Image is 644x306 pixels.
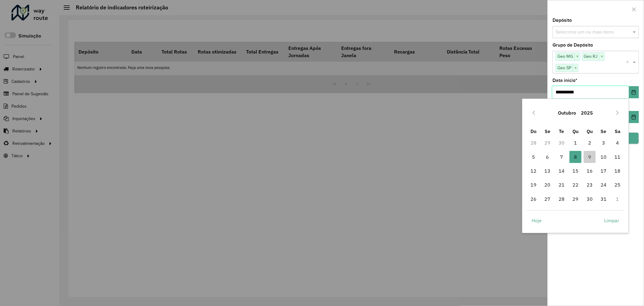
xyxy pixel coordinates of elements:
td: 14 [555,164,569,178]
td: 25 [610,178,624,192]
td: 1 [569,136,582,150]
span: 5 [527,151,540,163]
span: Limpar [604,217,620,224]
td: 16 [583,164,597,178]
td: 15 [569,164,582,178]
span: 24 [598,179,610,191]
td: 10 [597,150,610,164]
span: Geo SP [556,64,573,71]
td: 1 [610,192,624,206]
span: Do [530,128,537,134]
button: Hoje [527,214,547,226]
span: 26 [527,193,540,205]
span: 8 [569,151,582,163]
span: × [575,53,580,60]
span: 30 [584,193,596,205]
td: 13 [541,164,555,178]
button: Limpar [599,214,625,226]
span: 14 [556,165,568,177]
td: 30 [583,192,597,206]
span: Se [545,128,550,134]
span: Sa [615,128,620,134]
td: 3 [597,136,610,150]
span: Hoje [532,217,542,224]
span: 6 [542,151,554,163]
button: Previous Month [529,108,539,118]
td: 18 [610,164,624,178]
span: Geo RJ [582,53,599,60]
span: 3 [598,137,610,149]
td: 27 [541,192,555,206]
span: 21 [556,179,568,191]
td: 19 [527,178,540,192]
button: Choose Date [629,111,639,123]
span: 17 [598,165,610,177]
td: 30 [555,136,569,150]
span: 9 [584,151,596,163]
td: 22 [569,178,582,192]
span: Qu [587,128,593,134]
span: Clear all [626,59,631,66]
td: 20 [541,178,555,192]
span: Qu [572,128,578,134]
td: 28 [555,192,569,206]
span: 22 [569,179,582,191]
td: 17 [597,164,610,178]
span: 27 [542,193,554,205]
td: 2 [583,136,597,150]
td: 9 [583,150,597,164]
button: Choose Date [629,86,639,98]
td: 7 [555,150,569,164]
span: Te [559,128,564,134]
td: 4 [610,136,624,150]
span: 18 [612,165,624,177]
label: Data início [553,77,577,84]
span: 13 [542,165,554,177]
span: 12 [527,165,540,177]
span: Se [601,128,607,134]
button: Choose Year [578,106,595,120]
span: × [573,64,578,72]
span: Geo MG [556,53,575,60]
td: 29 [541,136,555,150]
td: 31 [597,192,610,206]
span: 10 [598,151,610,163]
span: 25 [612,179,624,191]
td: 21 [555,178,569,192]
label: Grupo de Depósito [553,41,593,49]
button: Next Month [613,108,622,118]
span: 31 [598,193,610,205]
span: 11 [612,151,624,163]
td: 23 [583,178,597,192]
td: 12 [527,164,540,178]
td: 24 [597,178,610,192]
span: 2 [584,137,596,149]
td: 8 [569,150,582,164]
span: 20 [542,179,554,191]
button: Choose Month [556,106,578,120]
span: × [599,53,604,60]
td: 28 [527,136,540,150]
span: 28 [556,193,568,205]
td: 6 [541,150,555,164]
span: 23 [584,179,596,191]
span: 1 [569,137,582,149]
td: 26 [527,192,540,206]
span: 19 [527,179,540,191]
span: 4 [612,137,624,149]
span: 7 [556,151,568,163]
td: 29 [569,192,582,206]
span: 16 [584,165,596,177]
span: 15 [569,165,582,177]
span: 29 [569,193,582,205]
td: 11 [610,150,624,164]
div: Choose Date [522,99,629,233]
td: 5 [527,150,540,164]
label: Depósito [553,17,572,24]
